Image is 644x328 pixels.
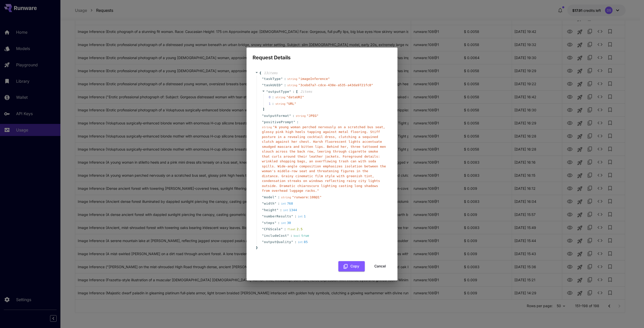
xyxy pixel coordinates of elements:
[296,114,306,118] span: string
[269,95,275,100] span: 0
[262,126,272,129] span: string
[264,214,291,219] span: numberResults
[291,214,293,218] span: "
[278,220,280,225] span: :
[264,220,274,225] span: steps
[307,114,318,118] span: " JPEG "
[262,221,264,225] span: "
[275,96,286,99] span: string
[266,90,268,93] span: "
[262,77,264,81] span: "
[284,227,286,232] span: :
[298,215,303,218] span: int
[287,234,289,238] span: "
[283,208,297,213] div: 1344
[264,120,293,125] span: positivePrompt
[262,107,265,112] span: ]
[369,261,391,271] button: Cancel
[262,83,264,87] span: "
[262,125,386,193] span: " A young woman perched nervously on a scratched bus seat, glossy pink high heels tapping against...
[262,227,264,231] span: "
[298,77,330,81] span: " imageInference "
[284,76,286,81] span: :
[269,101,275,106] span: 1
[293,120,295,124] span: "
[287,227,303,232] div: 2.5
[298,240,308,245] div: 85
[262,202,264,205] span: "
[286,95,304,99] span: " dataURI "
[292,195,321,199] span: " runware:108@1 "
[274,221,276,225] span: "
[272,101,274,106] div: :
[262,240,264,244] span: "
[287,77,297,81] span: string
[281,202,286,205] span: int
[262,214,264,218] span: "
[264,113,289,118] span: outputFormat
[268,90,289,93] span: outputType
[293,113,295,118] span: :
[281,77,283,81] span: "
[264,240,291,245] span: outputQuality
[294,233,309,238] div: true
[295,214,297,219] span: :
[298,83,373,87] span: " 3cebd7a7-cdce-438e-a535-a43da9721fc0 "
[281,83,283,87] span: "
[262,234,264,238] span: "
[264,195,274,200] span: model
[287,84,297,87] span: string
[289,114,291,118] span: "
[264,233,287,238] span: includeCost
[298,214,306,219] div: 1
[264,201,274,206] span: width
[276,208,278,212] span: "
[274,202,276,205] span: "
[293,89,295,94] span: :
[294,234,300,238] span: bool
[264,71,278,75] span: 13 item s
[281,196,291,199] span: string
[264,83,281,88] span: taskUUID
[281,221,286,225] span: int
[283,209,288,212] span: int
[289,90,291,93] span: "
[296,89,298,94] span: [
[338,261,365,271] button: Copy
[278,195,280,200] span: :
[247,48,397,62] h2: Request Details
[295,240,297,245] span: :
[255,245,258,250] span: }
[281,227,283,231] span: "
[286,102,296,106] span: " URL "
[280,208,282,213] span: :
[262,208,264,212] span: "
[264,227,281,232] span: CFGScale
[290,233,292,238] span: :
[300,90,312,93] span: 2 item s
[287,228,296,231] span: float
[291,240,293,244] span: "
[297,120,299,125] span: :
[259,71,261,76] span: {
[281,201,293,206] div: 768
[272,95,274,100] div: :
[262,114,264,118] span: "
[264,76,281,81] span: taskType
[281,220,291,225] div: 30
[262,120,264,124] span: "
[275,102,286,106] span: string
[278,201,280,206] span: :
[274,195,276,199] span: "
[264,208,276,213] span: height
[298,241,303,244] span: int
[262,195,264,199] span: "
[284,83,286,88] span: :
